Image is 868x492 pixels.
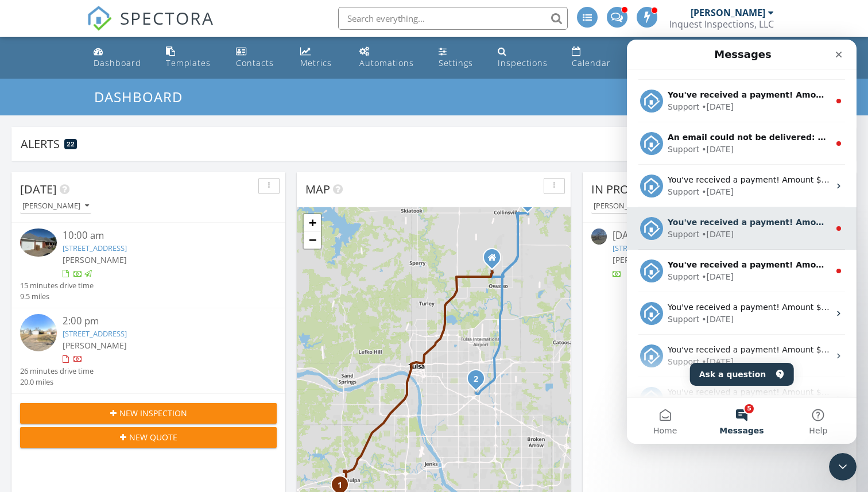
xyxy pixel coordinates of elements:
span: New Inspection [119,407,187,419]
div: Templates [166,57,211,68]
i: 2 [474,375,478,383]
div: Alerts [21,136,831,152]
img: streetview [591,228,607,244]
img: Profile image for Support [13,305,36,328]
img: Profile image for Support [13,262,36,285]
iframe: Intercom live chat [829,453,857,481]
button: [PERSON_NAME] [591,199,662,214]
a: Calendar [567,41,622,74]
span: In Progress [591,181,664,197]
i: 1 [338,482,342,490]
a: [STREET_ADDRESS] [63,243,127,253]
div: Contacts [236,57,274,68]
div: Support [41,231,72,243]
img: 9550059%2Fcover_photos%2FSgEzvE4GoHoCShQ7Eebp%2Fsmall.jpg [20,228,57,256]
span: You've received a payment! Amount $400.00 Fee $0.00 Net $400.00 Transaction # Inspection [STREET_... [41,135,501,145]
img: streetview [20,314,57,351]
a: [STREET_ADDRESS] [63,328,127,339]
span: New Quote [129,431,177,443]
div: Support [41,104,72,116]
a: SPECTORA [87,16,214,40]
a: Metrics [296,41,345,74]
a: Dashboard [89,41,152,74]
a: 10:00 am [STREET_ADDRESS] [PERSON_NAME] 15 minutes drive time 9.5 miles [20,228,277,302]
a: Automations (Advanced) [355,41,425,74]
a: Zoom out [304,231,321,249]
img: Profile image for Support [13,347,36,370]
a: Contacts [231,41,286,74]
div: Settings [439,57,473,68]
span: An email could not be delivered: For more information, view Why emails don't get delivered (Suppo... [41,93,537,102]
div: [PERSON_NAME] [22,202,89,210]
div: • [DATE] [75,316,107,328]
div: Support [41,146,72,158]
span: Messages [92,387,137,395]
a: 2:00 pm [STREET_ADDRESS] [PERSON_NAME] 26 minutes drive time 20.0 miles [20,314,277,388]
div: [PERSON_NAME] [691,7,765,18]
button: Messages [76,358,153,404]
input: Search everything... [338,7,568,30]
a: Zoom in [304,214,321,231]
a: Inspections [493,41,558,74]
a: Templates [161,41,222,74]
div: 26 minutes drive time [20,366,94,377]
iframe: Intercom live chat [627,40,857,444]
div: • [DATE] [75,274,107,286]
span: SPECTORA [120,6,214,30]
img: Profile image for Support [13,220,36,243]
button: Help [153,358,230,404]
div: Automations [359,57,414,68]
div: 9.5 miles [20,291,94,302]
a: Dashboard [94,87,192,106]
div: 605 W Mockingbird Ln, Sapulpa, OK 74066 [340,485,347,491]
div: Inquest Inspections, LLC [669,18,774,30]
span: You've received a payment! Amount $300.00 Fee $0.00 Net $300.00 Transaction # Inspection [STREET_... [41,178,555,187]
a: [STREET_ADDRESS] [613,243,677,253]
div: Calendar [572,57,611,68]
div: • [DATE] [75,146,107,158]
span: [PERSON_NAME] [63,254,127,265]
div: [PERSON_NAME] [594,202,660,210]
div: Support [41,316,72,328]
button: New Quote [20,427,277,448]
span: Help [182,387,200,395]
img: Profile image for Support [13,177,36,200]
a: Settings [434,41,484,74]
span: You've received a payment! Amount $390.00 Fee $0.00 Net $390.00 Transaction # Inspection [STREET_... [41,348,501,357]
div: • [DATE] [75,231,107,243]
div: 2:00 pm [63,314,255,328]
button: Ask a question [63,323,167,346]
div: 20.0 miles [20,377,94,388]
span: Map [305,181,330,197]
div: 10:00 am [63,228,255,243]
button: [PERSON_NAME] [20,199,91,214]
div: • [DATE] [75,104,107,116]
span: 22 [67,140,75,148]
button: New Inspection [20,403,277,424]
span: [PERSON_NAME] [63,340,127,351]
span: [DATE] [20,181,57,197]
div: 9119 North 100th East Avenue, Owasso Oklahoma 74055 [492,257,499,264]
div: 7453 E 30th St, Tulsa, OK 74129 [476,378,483,385]
a: [DATE] 4:00 pm [STREET_ADDRESS] [PERSON_NAME] [591,228,848,280]
div: 15 minutes drive time [20,280,94,291]
div: Dashboard [94,57,141,68]
div: Support [41,189,72,201]
div: • [DATE] [75,189,107,201]
img: The Best Home Inspection Software - Spectora [87,6,112,31]
div: [DATE] 4:00 pm [613,228,827,243]
span: [PERSON_NAME] [613,254,677,265]
img: Profile image for Support [13,135,36,158]
div: Support [41,274,72,286]
div: Metrics [300,57,332,68]
div: Inspections [498,57,548,68]
span: Home [26,387,50,395]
